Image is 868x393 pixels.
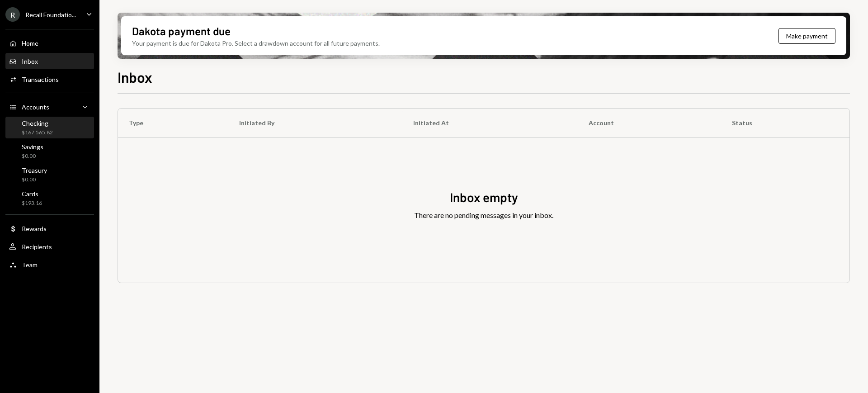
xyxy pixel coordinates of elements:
th: Type [118,109,228,137]
a: Transactions [5,71,94,87]
div: There are no pending messages in your inbox. [414,210,553,221]
div: Treasury [22,166,47,174]
div: Checking [22,119,53,127]
a: Checking$167,565.82 [5,117,94,138]
th: Account [578,109,721,137]
div: Team [22,261,38,269]
div: Rewards [22,225,47,232]
a: Recipients [5,238,94,255]
div: Savings [22,143,43,151]
h1: Inbox [118,68,152,86]
div: $0.00 [22,176,47,184]
div: Recall Foundatio... [25,11,76,19]
div: R [5,7,20,22]
div: Inbox [22,57,38,65]
div: $167,565.82 [22,129,53,137]
a: Home [5,35,94,51]
th: Status [721,109,849,137]
a: Treasury$0.00 [5,164,94,185]
th: Initiated By [228,109,402,137]
button: Make payment [778,28,835,44]
a: Team [5,256,94,273]
div: Dakota payment due [132,24,231,38]
a: Cards$193.16 [5,187,94,209]
div: $193.16 [22,199,42,207]
a: Rewards [5,220,94,237]
a: Accounts [5,99,94,115]
div: Your payment is due for Dakota Pro. Select a drawdown account for all future payments. [132,38,380,48]
div: Inbox empty [450,189,518,206]
div: Cards [22,190,42,198]
div: Home [22,39,38,47]
div: Transactions [22,76,59,83]
th: Initiated At [402,109,578,137]
a: Savings$0.00 [5,140,94,162]
a: Inbox [5,53,94,69]
div: Accounts [22,103,49,111]
div: $0.00 [22,152,43,160]
div: Recipients [22,243,52,251]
